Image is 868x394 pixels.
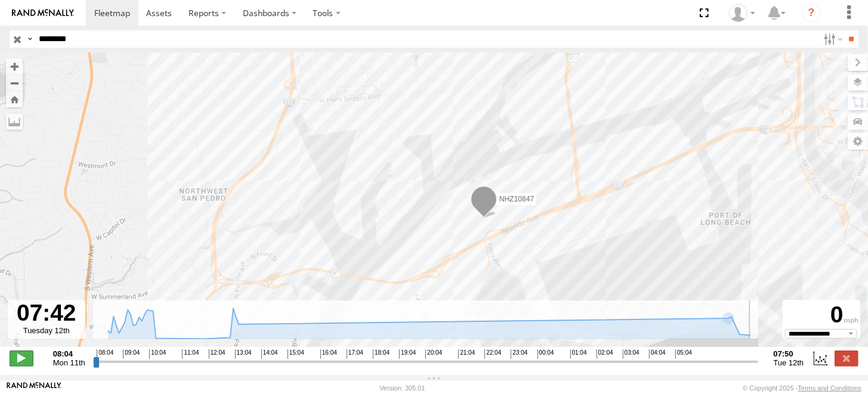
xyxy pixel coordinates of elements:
[25,30,35,48] label: Search Query
[209,349,226,359] span: 12:04
[538,349,554,359] span: 00:04
[53,358,85,367] span: Mon 11th Aug 2025
[774,358,804,367] span: Tue 12th Aug 2025
[288,349,304,359] span: 15:04
[235,349,252,359] span: 13:04
[379,384,425,392] div: Version: 305.01
[784,302,858,328] div: 0
[835,350,858,366] label: Close
[819,30,845,48] label: Search Filter Options
[458,349,475,359] span: 21:04
[6,91,23,107] button: Zoom Home
[373,349,390,359] span: 18:04
[123,349,140,359] span: 09:04
[848,133,868,150] label: Map Settings
[649,349,666,359] span: 04:04
[10,350,33,366] label: Play/Stop
[6,75,23,91] button: Zoom out
[802,4,821,23] i: ?
[320,349,337,359] span: 16:04
[7,382,61,394] a: Visit our Website
[399,349,416,359] span: 19:04
[484,349,501,359] span: 22:04
[182,349,199,359] span: 11:04
[675,349,692,359] span: 05:04
[597,349,613,359] span: 02:04
[725,4,759,22] div: Zulema McIntosch
[798,384,861,392] a: Terms and Conditions
[774,349,804,358] strong: 07:50
[12,9,74,17] img: rand-logo.svg
[6,58,23,75] button: Zoom in
[53,349,85,358] strong: 08:04
[261,349,278,359] span: 14:04
[499,194,534,203] span: NHZ10847
[623,349,640,359] span: 03:04
[743,384,861,392] div: © Copyright 2025 -
[6,113,23,130] label: Measure
[570,349,587,359] span: 01:04
[425,349,442,359] span: 20:04
[149,349,166,359] span: 10:04
[97,349,113,359] span: 08:04
[511,349,527,359] span: 23:04
[347,349,363,359] span: 17:04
